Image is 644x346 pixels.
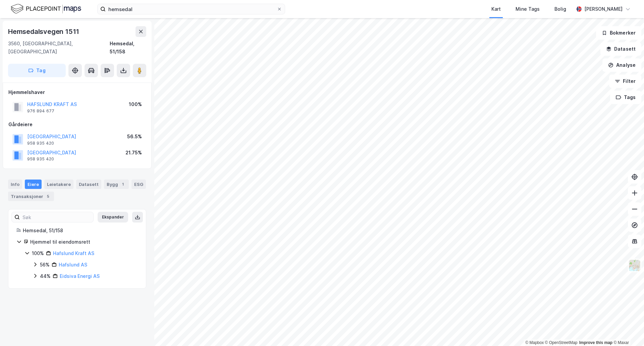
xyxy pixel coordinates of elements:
[98,212,128,223] button: Ekspander
[27,141,54,146] div: 958 935 420
[8,180,22,189] div: Info
[600,42,641,56] button: Datasett
[525,340,544,345] a: Mapbox
[8,88,146,96] div: Hjemmelshaver
[131,180,146,189] div: ESG
[602,58,641,72] button: Analyse
[110,40,146,56] div: Hemsedal, 51/158
[104,180,129,189] div: Bygg
[76,180,101,189] div: Datasett
[44,180,73,189] div: Leietakere
[40,261,50,269] div: 56%
[8,40,110,56] div: 3560, [GEOGRAPHIC_DATA], [GEOGRAPHIC_DATA]
[23,227,138,235] div: Hemsedal, 51/158
[579,340,612,345] a: Improve this map
[129,100,142,108] div: 100%
[25,180,42,189] div: Eiere
[127,133,142,141] div: 56.5%
[60,273,100,279] a: Eidsiva Energi AS
[27,108,54,114] div: 976 894 677
[554,5,566,13] div: Bolig
[11,3,81,15] img: logo.f888ab2527a4732fd821a326f86c7f29.svg
[53,250,94,256] a: Hafslund Kraft AS
[45,193,51,200] div: 5
[516,5,540,13] div: Mine Tags
[40,272,51,280] div: 44%
[106,4,277,14] input: Søk på adresse, matrikkel, gårdeiere, leietakere eller personer
[32,249,44,257] div: 100%
[545,340,578,345] a: OpenStreetMap
[8,26,80,37] div: Hemsedalsvegen 1511
[59,262,87,267] a: Hafslund AS
[30,238,138,246] div: Hjemmel til eiendomsrett
[610,314,644,346] iframe: Chat Widget
[27,156,54,162] div: 958 935 420
[584,5,623,13] div: [PERSON_NAME]
[125,149,142,157] div: 21.75%
[610,91,641,104] button: Tags
[20,212,93,222] input: Søk
[8,120,146,129] div: Gårdeiere
[8,64,66,77] button: Tag
[119,181,126,188] div: 1
[609,75,641,88] button: Filter
[491,5,501,13] div: Kart
[8,192,54,201] div: Transaksjoner
[628,259,641,272] img: Z
[596,26,641,40] button: Bokmerker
